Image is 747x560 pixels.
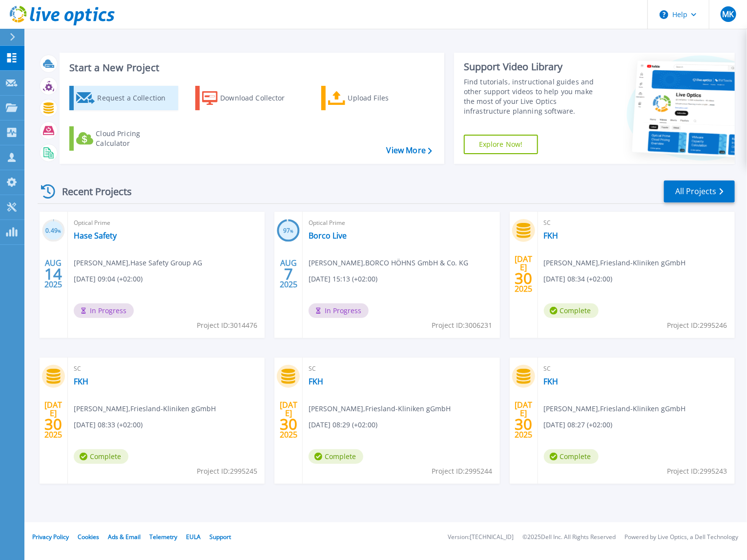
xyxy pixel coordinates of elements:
span: Complete [544,303,599,318]
a: Explore Now! [464,135,538,154]
a: Download Collector [195,86,304,110]
li: Powered by Live Optics, a Dell Technology [624,534,738,540]
div: AUG 2025 [44,256,62,292]
li: Version: [TECHNICAL_ID] [448,534,514,540]
a: Cloud Pricing Calculator [69,126,178,151]
span: Project ID: 3014476 [197,320,257,331]
a: Hase Safety [74,231,117,240]
div: Find tutorials, instructional guides and other support videos to help you make the most of your L... [464,77,605,116]
span: [DATE] 08:33 (+02:00) [74,420,143,430]
span: [PERSON_NAME] , Friesland-Kliniken gGmbH [544,403,686,414]
a: FKH [74,377,88,386]
span: Project ID: 2995244 [432,466,493,477]
span: 30 [515,420,532,428]
a: FKH [309,377,323,386]
span: Optical Prime [309,218,494,228]
span: 30 [280,420,297,428]
span: 30 [515,274,532,282]
a: Borco Live [309,231,347,240]
span: MK [722,10,734,18]
span: SC [544,218,729,228]
h3: 97 [277,225,300,237]
span: SC [544,363,729,374]
span: Complete [309,449,363,464]
span: 7 [284,270,293,278]
li: © 2025 Dell Inc. All Rights Reserved [522,534,616,540]
span: [DATE] 09:04 (+02:00) [74,274,143,284]
div: [DATE] 2025 [44,402,62,438]
a: FKH [544,231,559,240]
span: % [58,228,61,234]
div: AUG 2025 [279,256,298,292]
span: Project ID: 2995246 [667,320,727,331]
h3: 0.49 [42,225,65,237]
a: FKH [544,377,559,386]
div: Upload Files [348,88,426,108]
span: [PERSON_NAME] , BORCO HÖHNS GmbH & Co. KG [309,258,468,268]
span: [DATE] 08:29 (+02:00) [309,420,377,430]
span: [DATE] 08:27 (+02:00) [544,420,613,430]
a: EULA [186,533,201,541]
span: [PERSON_NAME] , Friesland-Kliniken gGmbH [74,403,216,414]
div: [DATE] 2025 [279,402,298,438]
a: Upload Files [321,86,430,110]
a: All Projects [664,180,735,202]
span: Project ID: 2995245 [197,466,257,477]
span: [PERSON_NAME] , Friesland-Kliniken gGmbH [544,258,686,268]
a: Privacy Policy [32,533,69,541]
a: View More [387,146,432,155]
span: Project ID: 3006231 [432,320,493,331]
span: Complete [544,449,599,464]
div: Recent Projects [38,180,145,203]
span: Complete [74,449,128,464]
div: Support Video Library [464,60,605,73]
a: Telemetry [149,533,177,541]
div: Download Collector [220,88,298,108]
span: [DATE] 08:34 (+02:00) [544,274,613,284]
a: Support [209,533,231,541]
a: Request a Collection [69,86,178,110]
span: [PERSON_NAME] , Hase Safety Group AG [74,258,202,268]
span: SC [74,363,259,374]
a: Cookies [78,533,99,541]
span: [PERSON_NAME] , Friesland-Kliniken gGmbH [309,403,451,414]
div: Cloud Pricing Calculator [96,129,174,148]
a: Ads & Email [108,533,141,541]
h3: Start a New Project [69,62,432,73]
span: Optical Prime [74,218,259,228]
span: [DATE] 15:13 (+02:00) [309,274,377,284]
span: 14 [44,270,62,278]
span: SC [309,363,494,374]
span: In Progress [74,303,134,318]
span: % [290,228,293,234]
div: Request a Collection [97,88,175,108]
span: In Progress [309,303,369,318]
div: [DATE] 2025 [514,256,533,292]
span: 30 [44,420,62,428]
div: [DATE] 2025 [514,402,533,438]
span: Project ID: 2995243 [667,466,727,477]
